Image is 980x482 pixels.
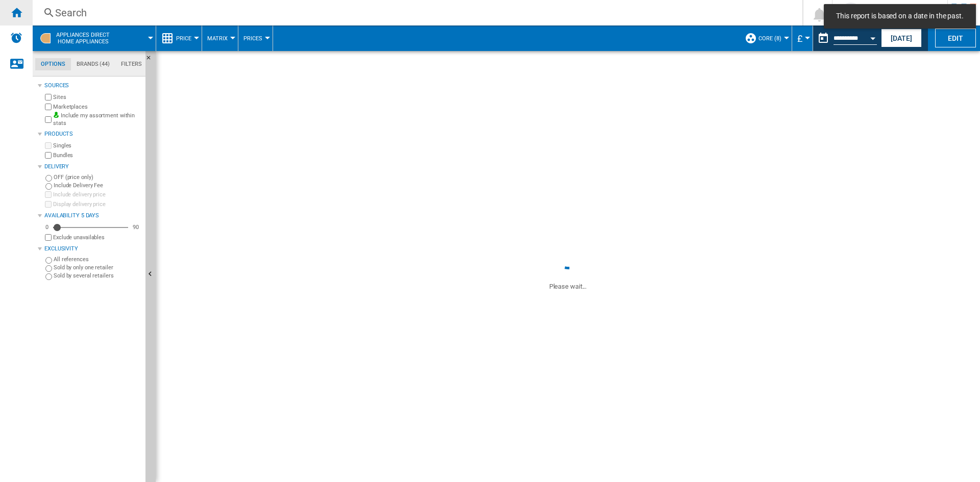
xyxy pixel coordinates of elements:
[53,142,141,149] label: Singles
[35,58,71,70] md-tab-item: Options
[45,94,52,100] input: Sites
[10,32,22,44] img: alerts-logo.svg
[145,51,158,69] button: Hide
[53,234,141,241] label: Exclude unavailables
[54,256,141,263] label: All references
[115,58,148,70] md-tab-item: Filters
[45,104,52,110] input: Marketplaces
[864,28,882,46] button: Open calendar
[53,222,128,233] md-slider: Availability
[792,26,813,51] md-menu: Currency
[44,212,141,220] div: Availability 5 Days
[935,29,976,47] button: Edit
[53,112,59,118] img: mysite-bg-18x18.png
[45,152,52,159] input: Bundles
[53,151,141,159] label: Bundles
[797,33,802,44] span: £
[53,112,141,128] label: Include my assortment within stats
[758,35,781,42] span: core (8)
[758,26,787,51] button: core (8)
[54,173,141,181] label: OFF (price only)
[176,35,191,42] span: Price
[45,234,52,241] input: Display delivery price
[55,6,776,20] div: Search
[44,82,141,90] div: Sources
[71,58,115,70] md-tab-item: Brands (44)
[53,103,141,111] label: Marketplaces
[45,175,52,182] input: OFF (price only)
[56,32,110,45] span: APPLIANCES DIRECT:Home appliances
[44,245,141,253] div: Exclusivity
[44,163,141,171] div: Delivery
[53,200,141,208] label: Display delivery price
[45,257,52,264] input: All references
[45,265,52,272] input: Sold by only one retailer
[161,26,197,51] div: Price
[45,273,52,280] input: Sold by several retailers
[833,11,967,21] span: This report is based on a date in the past.
[54,264,141,271] label: Sold by only one retailer
[45,201,52,208] input: Display delivery price
[745,26,787,51] div: core (8)
[38,26,151,51] div: APPLIANCES DIRECTHome appliances
[53,191,141,198] label: Include delivery price
[243,35,262,42] span: Prices
[207,26,233,51] button: Matrix
[53,93,141,101] label: Sites
[45,142,52,149] input: Singles
[56,26,120,51] button: APPLIANCES DIRECTHome appliances
[549,283,587,290] ng-transclude: Please wait...
[813,26,879,51] div: This report is based on a date in the past.
[813,28,834,48] button: md-calendar
[797,26,807,51] button: £
[45,183,52,190] input: Include Delivery Fee
[44,130,141,138] div: Products
[176,26,197,51] button: Price
[45,113,52,126] input: Include my assortment within stats
[881,29,922,47] button: [DATE]
[130,223,141,231] div: 90
[54,182,141,189] label: Include Delivery Fee
[207,35,228,42] span: Matrix
[243,26,267,51] button: Prices
[45,191,52,198] input: Include delivery price
[43,223,51,231] div: 0
[54,272,141,280] label: Sold by several retailers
